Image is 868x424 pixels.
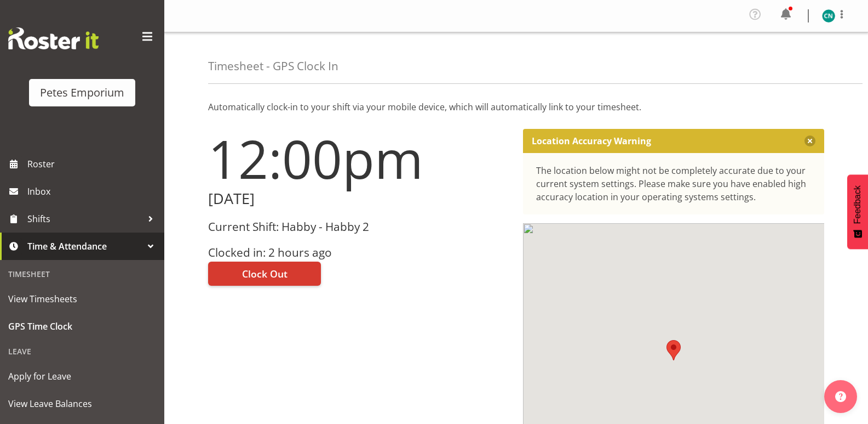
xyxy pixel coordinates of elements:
span: View Timesheets [8,291,156,307]
h2: [DATE] [208,190,510,207]
a: GPS Time Clock [3,313,162,340]
img: christine-neville11214.jpg [822,9,835,22]
span: Clock Out [242,267,288,281]
h3: Current Shift: Habby - Habby 2 [208,221,510,233]
p: Location Accuracy Warning [532,135,651,146]
button: Clock Out [208,262,321,286]
h3: Clocked in: 2 hours ago [208,246,510,259]
img: Rosterit website logo [8,27,99,49]
span: Feedback [853,185,863,224]
h1: 12:00pm [208,129,510,188]
h4: Timesheet - GPS Clock In [208,60,338,72]
p: Automatically clock-in to your shift via your mobile device, which will automatically link to you... [208,100,824,114]
span: Inbox [27,183,159,200]
div: Leave [3,340,162,363]
a: View Timesheets [3,285,162,313]
a: View Leave Balances [3,390,162,417]
div: Petes Emporium [40,84,124,101]
div: Timesheet [3,263,162,285]
span: Apply for Leave [8,368,156,385]
div: The location below might not be completely accurate due to your current system settings. Please m... [536,164,812,203]
span: Time & Attendance [27,238,142,255]
img: help-xxl-2.png [835,391,846,402]
button: Feedback - Show survey [847,174,868,249]
a: Apply for Leave [3,363,162,390]
span: Shifts [27,211,142,227]
span: View Leave Balances [8,395,156,412]
button: Close message [804,135,815,146]
span: Roster [27,156,159,172]
span: GPS Time Clock [8,318,156,335]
